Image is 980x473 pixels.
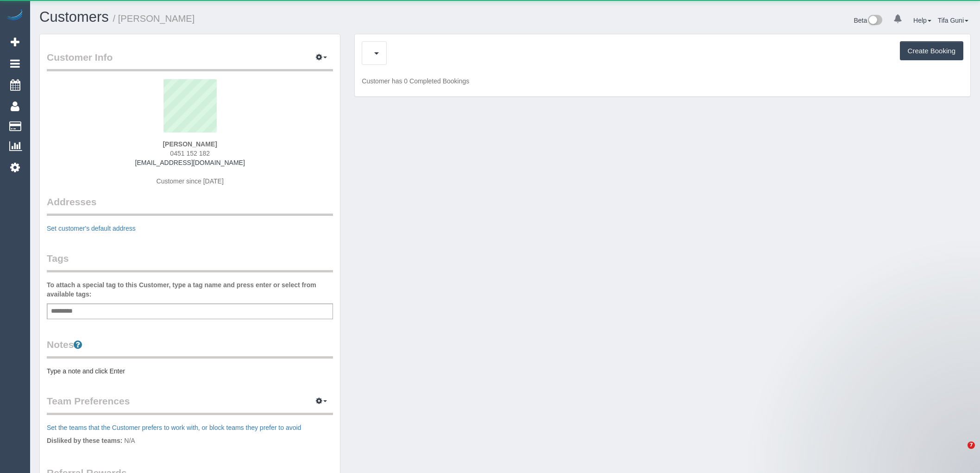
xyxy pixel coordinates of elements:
[157,177,224,185] span: Customer since [DATE]
[47,225,136,232] a: Set customer's default address
[362,76,963,86] p: Customer has 0 Completed Bookings
[47,366,333,376] pre: Type a note and click Enter
[913,17,931,24] a: Help
[949,441,971,464] iframe: Intercom live chat
[900,41,963,61] button: Create Booking
[170,150,210,157] span: 0451 152 182
[854,17,882,24] a: Beta
[47,394,333,415] legend: Team Preferences
[47,338,333,359] legend: Notes
[47,424,301,431] a: Set the teams that the Customer prefers to work with, or block teams they prefer to avoid
[39,9,109,25] a: Customers
[47,252,333,272] legend: Tags
[47,280,333,299] label: To attach a special tag to this Customer, type a tag name and press enter or select from availabl...
[135,159,245,166] a: [EMAIL_ADDRESS][DOMAIN_NAME]
[113,13,195,24] small: / [PERSON_NAME]
[124,437,135,444] span: N/A
[163,140,217,148] strong: [PERSON_NAME]
[47,50,333,71] legend: Customer Info
[6,9,24,22] img: Automaid Logo
[938,17,968,24] a: Tifa Guni
[967,441,975,449] span: 7
[867,15,882,27] img: New interface
[47,436,122,445] label: Disliked by these teams:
